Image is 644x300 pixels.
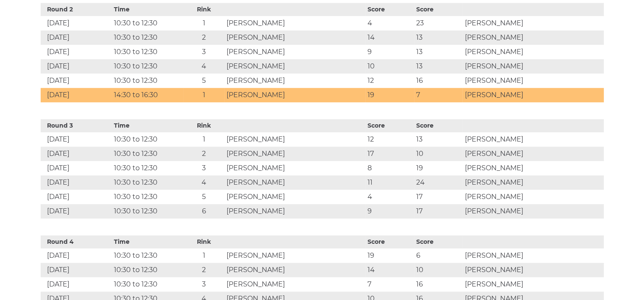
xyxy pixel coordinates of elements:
[365,161,414,175] td: 8
[41,263,112,277] td: [DATE]
[462,30,603,45] td: [PERSON_NAME]
[462,161,603,175] td: [PERSON_NAME]
[365,132,414,147] td: 12
[224,59,365,74] td: [PERSON_NAME]
[183,277,224,292] td: 3
[183,3,224,16] th: Rink
[414,190,463,204] td: 17
[183,30,224,45] td: 2
[41,45,112,59] td: [DATE]
[183,59,224,74] td: 4
[414,74,463,88] td: 16
[183,248,224,263] td: 1
[224,204,365,218] td: [PERSON_NAME]
[365,248,414,263] td: 19
[224,74,365,88] td: [PERSON_NAME]
[41,3,112,16] th: Round 2
[365,88,414,102] td: 19
[112,16,183,30] td: 10:30 to 12:30
[414,235,463,248] th: Score
[414,88,463,102] td: 7
[112,248,183,263] td: 10:30 to 12:30
[414,30,463,45] td: 13
[414,161,463,175] td: 19
[414,132,463,147] td: 13
[183,161,224,175] td: 3
[112,59,183,74] td: 10:30 to 12:30
[112,147,183,161] td: 10:30 to 12:30
[41,132,112,147] td: [DATE]
[41,204,112,218] td: [DATE]
[41,74,112,88] td: [DATE]
[112,74,183,88] td: 10:30 to 12:30
[183,190,224,204] td: 5
[462,74,603,88] td: [PERSON_NAME]
[224,88,365,102] td: [PERSON_NAME]
[183,235,224,248] th: Rink
[183,45,224,59] td: 3
[365,190,414,204] td: 4
[183,175,224,190] td: 4
[365,147,414,161] td: 17
[462,59,603,74] td: [PERSON_NAME]
[183,74,224,88] td: 5
[112,204,183,218] td: 10:30 to 12:30
[41,161,112,175] td: [DATE]
[224,16,365,30] td: [PERSON_NAME]
[112,277,183,292] td: 10:30 to 12:30
[462,248,603,263] td: [PERSON_NAME]
[41,147,112,161] td: [DATE]
[183,204,224,218] td: 6
[183,119,224,132] th: Rink
[414,204,463,218] td: 17
[414,277,463,292] td: 16
[224,248,365,263] td: [PERSON_NAME]
[112,88,183,102] td: 14:30 to 16:30
[462,16,603,30] td: [PERSON_NAME]
[365,45,414,59] td: 9
[462,175,603,190] td: [PERSON_NAME]
[41,16,112,30] td: [DATE]
[112,263,183,277] td: 10:30 to 12:30
[112,3,183,16] th: Time
[112,161,183,175] td: 10:30 to 12:30
[462,263,603,277] td: [PERSON_NAME]
[462,277,603,292] td: [PERSON_NAME]
[41,30,112,45] td: [DATE]
[112,175,183,190] td: 10:30 to 12:30
[462,190,603,204] td: [PERSON_NAME]
[224,263,365,277] td: [PERSON_NAME]
[365,175,414,190] td: 11
[224,190,365,204] td: [PERSON_NAME]
[41,175,112,190] td: [DATE]
[414,59,463,74] td: 13
[414,175,463,190] td: 24
[365,30,414,45] td: 14
[41,88,112,102] td: [DATE]
[414,119,463,132] th: Score
[183,263,224,277] td: 2
[365,204,414,218] td: 9
[224,277,365,292] td: [PERSON_NAME]
[224,161,365,175] td: [PERSON_NAME]
[414,248,463,263] td: 6
[462,88,603,102] td: [PERSON_NAME]
[365,16,414,30] td: 4
[112,45,183,59] td: 10:30 to 12:30
[112,132,183,147] td: 10:30 to 12:30
[41,235,112,248] th: Round 4
[462,45,603,59] td: [PERSON_NAME]
[414,263,463,277] td: 10
[224,175,365,190] td: [PERSON_NAME]
[414,16,463,30] td: 23
[112,119,183,132] th: Time
[462,147,603,161] td: [PERSON_NAME]
[183,88,224,102] td: 1
[365,235,414,248] th: Score
[414,147,463,161] td: 10
[224,30,365,45] td: [PERSON_NAME]
[365,263,414,277] td: 14
[365,277,414,292] td: 7
[41,248,112,263] td: [DATE]
[224,132,365,147] td: [PERSON_NAME]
